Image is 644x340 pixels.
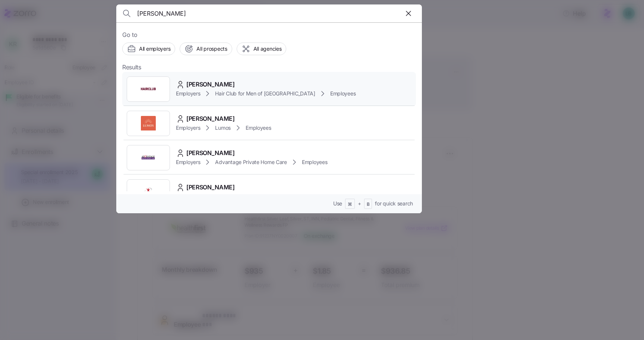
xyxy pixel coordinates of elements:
span: + [358,200,361,207]
span: Go to [122,30,416,40]
span: Results [122,63,141,72]
span: Use [333,200,342,207]
span: Employers [176,158,200,166]
span: for quick search [375,200,413,207]
span: Hair Club for Men of [GEOGRAPHIC_DATA] [215,90,315,97]
span: B [367,201,370,208]
span: [PERSON_NAME] [186,148,235,158]
span: Employees [330,90,356,97]
span: ⌘ [348,201,352,208]
span: All employers [139,45,170,53]
span: All agencies [253,45,282,53]
img: Employer logo [141,116,156,131]
span: Employers [176,90,200,97]
img: Employer logo [141,185,156,199]
span: [PERSON_NAME] [186,80,235,89]
button: All prospects [180,42,232,55]
span: Employees [302,158,327,166]
span: [PERSON_NAME] [186,114,235,123]
span: Employees [246,124,271,132]
img: Employer logo [141,150,156,165]
span: Lumos [215,124,231,132]
button: All agencies [237,42,287,55]
span: [PERSON_NAME] [186,183,235,192]
button: All employers [122,42,175,55]
span: Employers [176,124,200,132]
span: Advantage Private Home Care [215,158,287,166]
img: Employer logo [141,82,156,97]
span: All prospects [196,45,227,53]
